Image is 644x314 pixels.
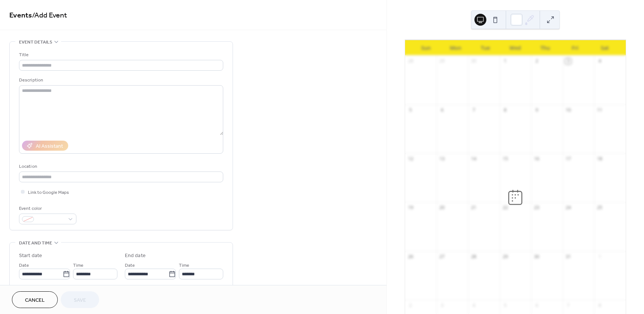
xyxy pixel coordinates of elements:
div: 4 [471,302,477,309]
button: Cancel [12,291,58,308]
span: Time [73,262,83,269]
div: Fri [560,40,590,55]
div: 6 [439,107,445,113]
div: 11 [597,107,603,113]
div: Location [19,163,222,170]
div: 20 [439,205,445,211]
span: Event details [19,38,52,46]
div: Sun [411,40,441,55]
div: 21 [471,205,477,211]
span: Date and time [19,239,52,247]
div: 29 [502,253,508,260]
div: 9 [534,107,540,113]
div: Mon [441,40,471,55]
div: Sat [590,40,620,55]
div: 30 [471,58,477,64]
div: 10 [565,107,571,113]
span: Cancel [25,297,45,304]
div: End date [125,252,146,260]
div: 27 [439,253,445,260]
a: Events [9,8,32,23]
span: Date [125,262,135,269]
div: 24 [565,205,571,211]
div: 22 [502,205,508,211]
div: 25 [597,205,603,211]
div: Title [19,51,222,59]
div: 30 [534,253,540,260]
div: 3 [565,58,571,64]
span: / Add Event [32,8,67,23]
div: 18 [597,156,603,162]
div: 26 [407,253,414,260]
div: 29 [439,58,445,64]
div: 1 [597,253,603,260]
div: 7 [471,107,477,113]
div: 12 [407,156,414,162]
span: Date [19,262,29,269]
span: Time [179,262,189,269]
div: Description [19,76,222,84]
div: 16 [534,156,540,162]
div: 23 [534,205,540,211]
div: 7 [565,302,571,309]
div: 2 [407,302,414,309]
div: 8 [597,302,603,309]
div: 14 [471,156,477,162]
div: 6 [534,302,540,309]
div: 31 [565,253,571,260]
div: 1 [502,58,508,64]
div: Start date [19,252,42,260]
div: 8 [502,107,508,113]
div: 5 [407,107,414,113]
div: Event color [19,205,75,212]
div: Tue [471,40,501,55]
div: 5 [502,302,508,309]
div: 17 [565,156,571,162]
div: 3 [439,302,445,309]
div: 28 [471,253,477,260]
div: Wed [501,40,530,55]
div: 19 [407,205,414,211]
div: 13 [439,156,445,162]
div: 4 [597,58,603,64]
span: Link to Google Maps [28,189,69,196]
div: 28 [407,58,414,64]
div: 15 [502,156,508,162]
div: 2 [534,58,540,64]
div: Thu [530,40,560,55]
